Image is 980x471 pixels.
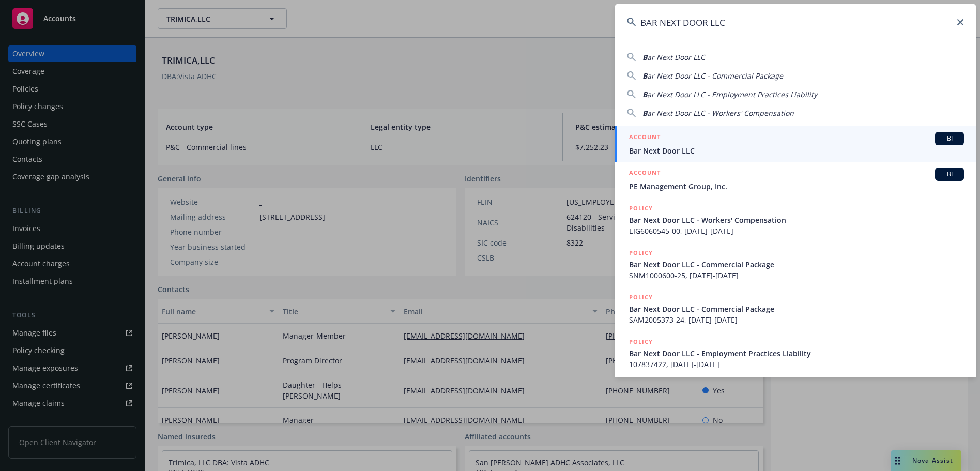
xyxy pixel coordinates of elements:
h5: ACCOUNT [629,132,661,144]
span: SNM1000600-25, [DATE]-[DATE] [629,270,964,281]
a: POLICYBar Next Door LLC - Workers' CompensationEIG6060545-00, [DATE]-[DATE] [615,197,976,242]
span: PE Management Group, Inc. [629,181,964,192]
h5: ACCOUNT [629,168,661,180]
span: BI [939,170,960,179]
span: EIG6060545-00, [DATE]-[DATE] [629,225,964,236]
h5: POLICY [629,337,653,347]
a: POLICYBar Next Door LLC - Employment Practices Liability107837422, [DATE]-[DATE] [615,331,976,375]
h5: POLICY [629,248,653,258]
span: SAM2005373-24, [DATE]-[DATE] [629,314,964,325]
a: ACCOUNTBIPE Management Group, Inc. [615,162,976,197]
span: ar Next Door LLC [647,52,705,62]
span: Bar Next Door LLC - Commercial Package [629,303,964,314]
span: Bar Next Door LLC - Employment Practices Liability [629,348,964,359]
span: B [642,71,647,81]
span: B [642,52,647,62]
a: ACCOUNTBIBar Next Door LLC [615,126,976,162]
span: ar Next Door LLC - Workers' Compensation [647,108,794,118]
span: Bar Next Door LLC - Workers' Compensation [629,215,964,225]
span: Bar Next Door LLC - Commercial Package [629,259,964,270]
span: B [642,108,647,118]
h5: POLICY [629,203,653,214]
span: ar Next Door LLC - Commercial Package [647,71,783,81]
a: POLICYBar Next Door LLC - Commercial PackageSAM2005373-24, [DATE]-[DATE] [615,286,976,331]
a: POLICYBar Next Door LLC - Commercial PackageSNM1000600-25, [DATE]-[DATE] [615,242,976,286]
h5: POLICY [629,292,653,302]
span: BI [939,134,960,143]
span: ar Next Door LLC - Employment Practices Liability [647,89,817,99]
span: 107837422, [DATE]-[DATE] [629,359,964,370]
span: Bar Next Door LLC [629,145,964,156]
span: B [642,89,647,99]
input: Search... [615,4,976,41]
